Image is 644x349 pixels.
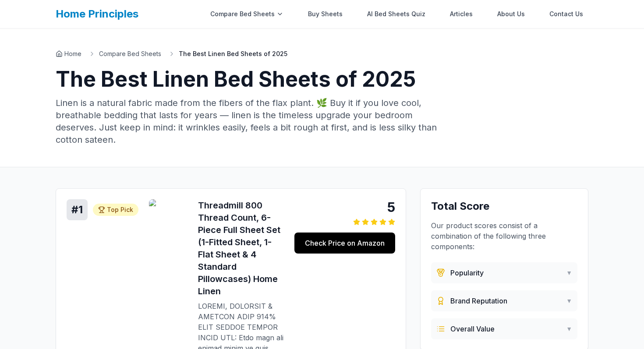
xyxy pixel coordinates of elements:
[431,199,577,213] h3: Total Score
[566,296,572,305] span: ▼
[294,199,395,215] div: 5
[56,49,81,58] a: Home
[492,5,530,23] a: About Us
[566,324,572,333] span: ▼
[107,205,133,214] span: Top Pick
[56,69,588,90] h1: The Best Linen Bed Sheets of 2025
[99,49,161,58] a: Compare Bed Sheets
[303,5,348,23] a: Buy Sheets
[179,49,287,58] span: The Best Linen Bed Sheets of 2025
[445,5,478,23] a: Articles
[294,233,395,254] a: Check Price on Amazon
[431,220,577,252] p: Our product scores consist of a combination of the following three components:
[362,5,431,23] a: AI Bed Sheets Quiz
[450,296,507,306] span: Brand Reputation
[67,199,88,220] div: # 1
[56,49,588,58] nav: Breadcrumb
[566,268,572,277] span: ▼
[544,5,588,23] a: Contact Us
[205,5,289,23] div: Compare Bed Sheets
[450,268,484,278] span: Popularity
[56,7,138,20] a: Home Principles
[198,199,284,297] h3: Threadmill 800 Thread Count, 6-Piece Full Sheet Set (1-Fitted Sheet, 1-Flat Sheet & 4 Standard Pi...
[450,324,495,334] span: Overall Value
[56,97,448,146] p: Linen is a natural fabric made from the fibers of the flax plant. 🌿 Buy it if you love cool, brea...
[149,199,191,241] img: Threadmill 800 Thread Count, 6-Piece Full Sheet Set (1-Fitted Sheet, 1-Flat Sheet & 4 Standard Pi...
